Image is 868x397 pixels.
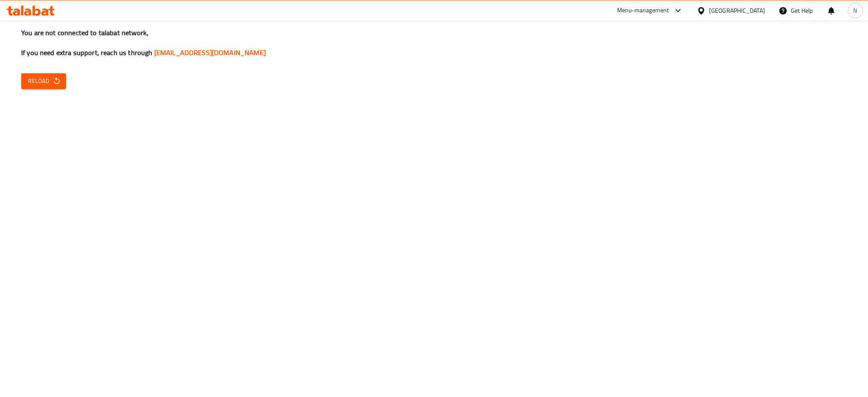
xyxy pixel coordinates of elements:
[28,76,59,86] span: Reload
[617,6,669,16] div: Menu-management
[21,28,847,58] h3: You are not connected to talabat network, If you need extra support, reach us through
[154,46,266,59] a: [EMAIL_ADDRESS][DOMAIN_NAME]
[709,6,765,15] div: [GEOGRAPHIC_DATA]
[21,73,66,89] button: Reload
[853,6,857,15] span: N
